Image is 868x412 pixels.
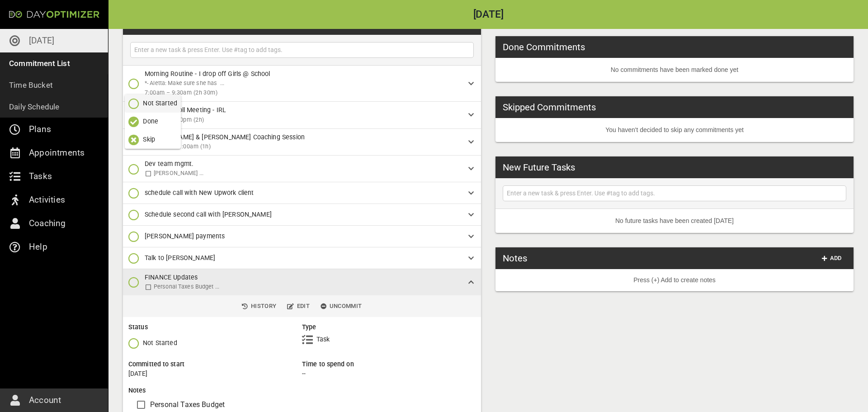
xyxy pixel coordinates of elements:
span: 1:30pm – 3:30pm (2h) [145,115,461,125]
span: FINANCE Updates [145,274,198,281]
p: Commitment List [9,57,70,70]
h6: Type [302,322,476,332]
p: Coaching [29,216,66,231]
span: History [242,301,276,312]
p: Time Bucket [9,79,53,91]
span: [PERSON_NAME] payments [145,232,225,240]
li: You haven't decided to skip any commitments yet [495,118,854,142]
img: Day Optimizer [9,11,99,18]
h3: Skipped Commitments [503,100,596,114]
p: Help [29,240,47,254]
span: [PERSON_NAME] ... [154,170,203,176]
div: Dev team mgmt. [PERSON_NAME] ... [123,156,481,182]
span: Personal Taxes Budget ... [154,283,219,290]
span: Dev team mgmt. [145,160,193,167]
p: Not Started [143,99,177,108]
h2: [DATE] [108,9,868,20]
p: Daily Schedule [9,100,60,113]
div: [PERSON_NAME] payments [123,226,481,247]
p: Activities [29,193,65,207]
h3: Done Commitments [503,40,585,54]
p: Done [143,117,158,126]
span: Personal Taxes Budget [150,400,225,409]
button: Add [817,251,846,265]
span: [PERSON_NAME] & [PERSON_NAME] Coaching Session [145,133,305,141]
h6: Status [128,322,302,332]
p: Appointments [29,146,85,160]
p: Plans [29,122,51,137]
h6: Time to spend on [302,360,476,369]
span: Dungeon Troll Meeting - IRL [145,106,226,114]
p: Task [316,335,330,344]
button: Not Started [125,95,181,113]
button: Done [125,113,181,131]
span: *- Aletta: Make sure she has ... [145,80,224,86]
button: Edit [283,299,313,313]
span: Schedule second call with [PERSON_NAME] [145,211,272,218]
div: Schedule second call with [PERSON_NAME] [123,204,481,226]
div: schedule call with New Upwork client [123,182,481,204]
p: [DATE] [29,33,54,48]
div: FINANCE Updates Personal Taxes Budget ... [123,269,481,295]
span: Uncommit [321,301,362,312]
span: 7:00am – 9:30am (2h 30m) [145,88,461,98]
div: [PERSON_NAME] & [PERSON_NAME] Coaching Session10:00am – 11:00am (1h) [123,129,481,156]
p: Account [29,393,61,407]
input: Enter a new task & press Enter. Use #tag to add tags. [505,188,844,199]
h6: Committed to start [128,360,302,369]
p: [DATE] [128,369,302,379]
p: Press (+) Add to create notes [503,275,846,285]
span: Edit [287,301,310,312]
p: Tasks [29,169,52,184]
h6: Notes [128,386,476,395]
span: Add [821,253,843,264]
li: No commitments have been marked done yet [495,58,854,82]
h3: Notes [503,251,527,265]
p: Not Started [143,338,177,348]
button: Uncommit [317,299,365,313]
span: 10:00am – 11:00am (1h) [145,142,461,152]
button: Skip [125,131,181,149]
button: History [238,299,280,313]
p: -- [302,369,306,379]
div: Dungeon Troll Meeting - IRL1:30pm – 3:30pm (2h) [123,102,481,128]
span: Talk to [PERSON_NAME] [145,254,215,261]
div: Talk to [PERSON_NAME] [123,247,481,269]
span: Morning Routine - I drop off Girls @ School [145,70,270,77]
input: Enter a new task & press Enter. Use #tag to add tags. [132,44,472,56]
span: schedule call with New Upwork client [145,189,254,196]
h3: New Future Tasks [503,161,575,174]
p: Skip [143,135,155,144]
li: No future tasks have been created [DATE] [495,209,854,233]
div: Morning Routine - I drop off Girls @ School*- Aletta: Make sure she has ...7:00am – 9:30am (2h 30m) [123,66,481,102]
